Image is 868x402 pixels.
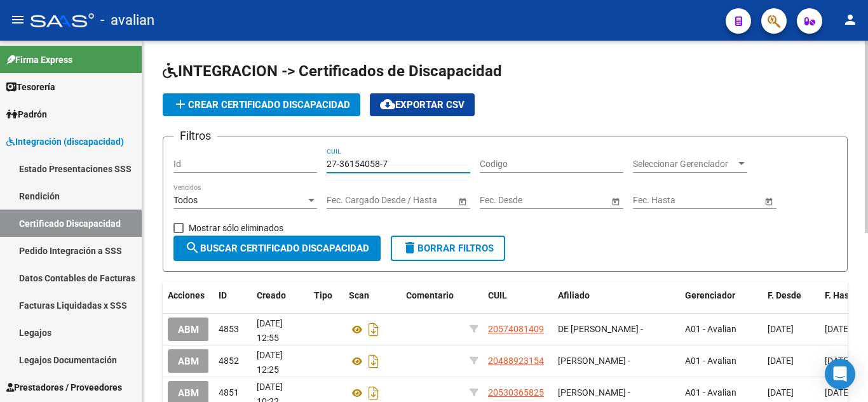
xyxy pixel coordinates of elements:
[402,243,494,254] span: Borrar Filtros
[488,290,507,300] span: CUIL
[685,290,735,300] span: Gerenciador
[680,282,763,309] datatable-header-cell: Gerenciador
[100,6,154,34] span: - avalian
[762,194,775,208] button: Open calendar
[6,80,55,94] span: Tesorería
[163,62,502,80] span: INTEGRACION -> Certificados de Discapacidad
[349,290,369,300] span: Scan
[6,107,47,121] span: Padrón
[768,387,794,398] span: [DATE]
[558,290,590,300] span: Afiliado
[480,195,519,206] input: Start date
[219,290,227,300] span: ID
[327,195,366,206] input: Start date
[483,282,553,309] datatable-header-cell: CUIL
[685,387,736,398] span: A01 - Avalian
[163,282,214,309] datatable-header-cell: Acciones
[10,12,25,27] mat-icon: menu
[168,349,209,373] button: ABM
[178,324,199,335] span: ABM
[173,127,217,145] h3: Filtros
[488,356,544,366] span: 20488923154
[168,290,205,300] span: Acciones
[553,282,680,309] datatable-header-cell: Afiliado
[219,387,239,398] span: 4851
[344,282,401,309] datatable-header-cell: Scan
[365,351,382,372] i: Descargar documento
[168,318,209,341] button: ABM
[173,99,350,111] span: Crear Certificado Discapacidad
[488,387,544,398] span: 20530365825
[257,318,283,343] span: [DATE] 12:55
[558,356,630,366] span: [PERSON_NAME] -
[683,195,745,206] input: End date
[189,220,283,236] span: Mostrar sólo eliminados
[456,194,469,208] button: Open calendar
[173,236,381,261] button: Buscar Certificado Discapacidad
[173,97,188,112] mat-icon: add
[402,240,417,255] mat-icon: delete
[257,290,286,300] span: Creado
[391,236,505,261] button: Borrar Filtros
[609,194,622,208] button: Open calendar
[406,290,454,300] span: Comentario
[488,324,544,334] span: 20574081409
[825,324,851,334] span: [DATE]
[768,290,801,300] span: F. Desde
[768,324,794,334] span: [DATE]
[178,387,199,399] span: ABM
[252,282,309,309] datatable-header-cell: Creado
[530,195,592,206] input: End date
[825,387,851,398] span: [DATE]
[6,380,122,394] span: Prestadores / Proveedores
[178,356,199,367] span: ABM
[309,282,344,309] datatable-header-cell: Tipo
[377,195,439,206] input: End date
[6,53,72,67] span: Firma Express
[370,93,475,116] button: Exportar CSV
[173,195,198,205] span: Todos
[380,99,465,111] span: Exportar CSV
[401,282,465,309] datatable-header-cell: Comentario
[558,324,643,334] span: DE [PERSON_NAME] -
[185,240,200,255] mat-icon: search
[219,324,239,334] span: 4853
[685,356,736,366] span: A01 - Avalian
[633,159,736,170] span: Seleccionar Gerenciador
[825,359,855,389] div: Open Intercom Messenger
[365,319,382,340] i: Descargar documento
[825,356,851,366] span: [DATE]
[633,195,672,206] input: Start date
[163,93,360,116] button: Crear Certificado Discapacidad
[825,290,857,300] span: F. Hasta
[763,282,820,309] datatable-header-cell: F. Desde
[185,243,369,254] span: Buscar Certificado Discapacidad
[219,356,239,366] span: 4852
[558,387,630,398] span: [PERSON_NAME] -
[843,12,858,27] mat-icon: person
[768,356,794,366] span: [DATE]
[314,290,332,300] span: Tipo
[257,350,283,375] span: [DATE] 12:25
[6,135,124,149] span: Integración (discapacidad)
[214,282,252,309] datatable-header-cell: ID
[685,324,736,334] span: A01 - Avalian
[380,97,395,112] mat-icon: cloud_download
